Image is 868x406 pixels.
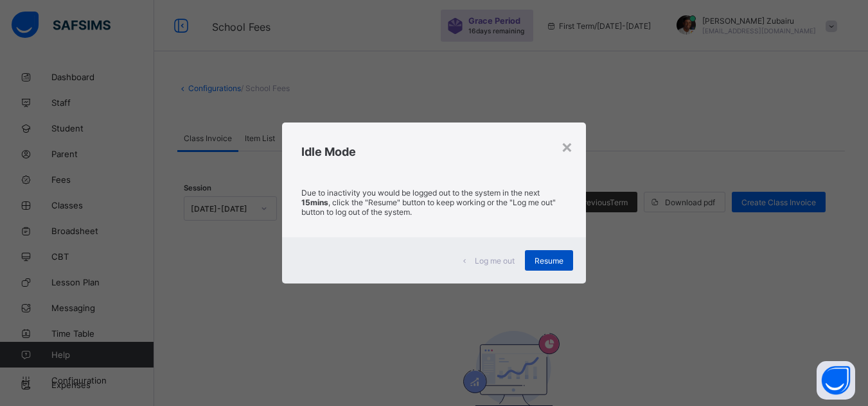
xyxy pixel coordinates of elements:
[301,188,567,217] p: Due to inactivity you would be logged out to the system in the next , click the "Resume" button t...
[561,135,573,157] div: ×
[475,256,515,266] span: Log me out
[817,361,855,400] button: Open asap
[301,198,328,207] strong: 15mins
[535,256,563,266] span: Resume
[301,145,567,158] h2: Idle Mode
